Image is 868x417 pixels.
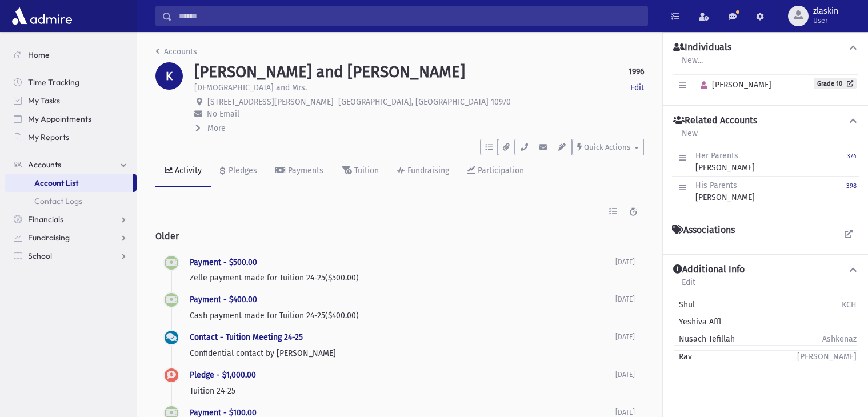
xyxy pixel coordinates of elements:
span: Quick Actions [584,143,630,151]
div: Fundraising [405,166,449,175]
a: Edit [630,82,644,94]
a: Home [5,46,137,64]
a: Pledge - $1,000.00 [190,370,256,380]
a: Accounts [155,47,197,57]
a: New [681,127,698,147]
h4: Individuals [673,42,731,54]
span: My Reports [28,132,69,142]
a: Activity [155,155,211,187]
span: Financials [28,214,63,224]
a: Payments [266,155,333,187]
button: More [194,122,227,134]
span: Fundraising [28,232,70,243]
span: KCH [842,299,857,311]
a: School [5,247,137,265]
a: Account List [5,174,133,192]
a: Fundraising [388,155,458,187]
span: [STREET_ADDRESS][PERSON_NAME] [207,97,334,107]
span: My Tasks [28,95,60,106]
span: [PERSON_NAME] [797,351,857,363]
a: Payment - $500.00 [190,258,257,267]
h2: Older [155,222,644,251]
a: My Appointments [5,110,137,128]
div: Tuition [352,166,379,175]
div: [PERSON_NAME] [695,150,755,174]
div: Payments [286,166,323,175]
a: Time Tracking [5,73,137,91]
a: My Tasks [5,91,137,110]
a: 374 [847,150,857,174]
small: 398 [846,182,857,190]
p: Confidential contact by [PERSON_NAME] [190,347,615,359]
button: Individuals [672,42,859,54]
span: [GEOGRAPHIC_DATA], [GEOGRAPHIC_DATA] 10970 [338,97,511,107]
span: Account List [34,178,78,188]
a: Payment - $400.00 [190,295,257,304]
small: 374 [847,153,857,160]
span: Nusach Tefillah [674,333,735,345]
span: Contact Logs [34,196,82,206]
span: zlaskin [813,7,838,16]
span: Shul [674,299,695,311]
span: [PERSON_NAME] [695,80,771,90]
span: Time Tracking [28,77,79,87]
a: Pledges [211,155,266,187]
h4: Related Accounts [673,115,757,127]
span: [DATE] [615,408,635,416]
p: [DEMOGRAPHIC_DATA] and Mrs. [194,82,307,94]
a: Financials [5,210,137,228]
a: Fundraising [5,228,137,247]
div: Activity [173,166,202,175]
button: Related Accounts [672,115,859,127]
a: Grade 10 [814,78,857,89]
span: [DATE] [615,333,635,341]
strong: 1996 [629,66,644,78]
p: Tuition 24-25 [190,385,615,397]
p: Zelle payment made for Tuition 24-25($500.00) [190,272,615,284]
span: More [207,123,226,133]
div: Pledges [226,166,257,175]
span: [DATE] [615,258,635,266]
span: Ashkenaz [822,333,857,345]
input: Search [172,6,647,26]
div: K [155,62,183,90]
span: No Email [207,109,239,119]
h1: [PERSON_NAME] and [PERSON_NAME] [194,62,465,82]
span: Accounts [28,159,61,170]
h4: Additional Info [673,264,745,276]
h4: Associations [672,224,735,236]
a: Tuition [333,155,388,187]
a: Participation [458,155,533,187]
span: My Appointments [28,114,91,124]
span: Her Parents [695,151,738,161]
span: His Parents [695,181,737,190]
a: My Reports [5,128,137,146]
div: [PERSON_NAME] [695,179,755,203]
button: Quick Actions [572,139,644,155]
a: Contact Logs [5,192,137,210]
button: Additional Info [672,264,859,276]
a: Accounts [5,155,137,174]
a: Edit [681,276,696,296]
a: 398 [846,179,857,203]
span: User [813,16,838,25]
span: [DATE] [615,371,635,379]
span: Yeshiva Affl [674,316,721,328]
span: Home [28,50,50,60]
div: Participation [475,166,524,175]
span: [DATE] [615,295,635,303]
p: Cash payment made for Tuition 24-25($400.00) [190,310,615,322]
a: New... [681,54,703,74]
span: Rav [674,351,692,363]
span: School [28,251,52,261]
nav: breadcrumb [155,46,197,62]
img: AdmirePro [9,5,75,27]
a: Contact - Tuition Meeting 24-25 [190,332,303,342]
